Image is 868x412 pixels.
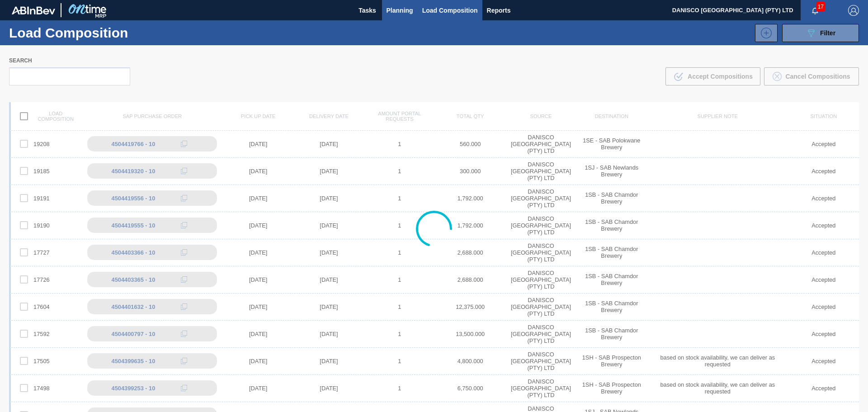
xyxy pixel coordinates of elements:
span: Load Composition [422,5,478,16]
button: Notifications [801,4,830,17]
span: Filter [820,29,835,37]
h1: Load Composition [9,28,158,38]
span: Tasks [358,5,377,16]
img: TNhmsLtSVTkK8tSr43FrP2fwEKptu5GPRR3wAAAABJRU5ErkJggg== [12,6,55,14]
div: New Load Composition [750,24,778,42]
span: Reports [487,5,511,16]
span: Planning [387,5,413,16]
span: 17 [816,2,826,12]
button: Filter [782,24,859,42]
img: Logout [848,5,859,16]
